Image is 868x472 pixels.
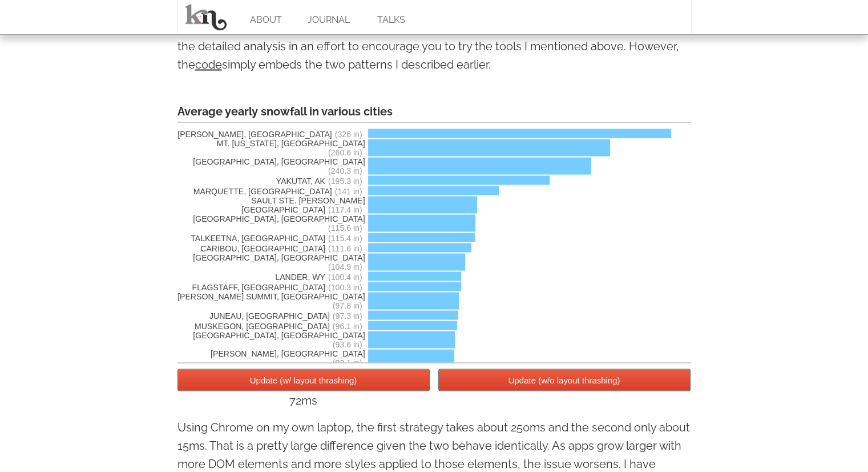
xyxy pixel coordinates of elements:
span: (111.6 in) [328,243,362,253]
span: (326 in) [335,129,362,138]
span: (117.4 in) [328,205,362,214]
span: CARIBOU, [GEOGRAPHIC_DATA] [177,243,365,253]
button: Update (w/ layout thrashing) [177,369,430,391]
span: (93.1 in) [333,358,362,367]
span: (97.8 in) [333,301,362,310]
a: code [195,58,222,71]
span: (97.3 in) [333,311,362,320]
span: [GEOGRAPHIC_DATA], [GEOGRAPHIC_DATA] [177,330,365,349]
span: (93.6 in) [333,339,362,349]
span: SAULT STE. [PERSON_NAME][GEOGRAPHIC_DATA] [177,195,365,214]
span: (100.3 in) [328,282,362,291]
span: MT. [US_STATE], [GEOGRAPHIC_DATA] [177,138,365,157]
span: YAKUTAT, AK [177,176,365,185]
span: [PERSON_NAME], [GEOGRAPHIC_DATA] [177,129,365,138]
span: [GEOGRAPHIC_DATA], [GEOGRAPHIC_DATA] [177,253,365,271]
button: Update (w/o layout thrashing) [438,369,691,391]
span: (115.4 in) [328,233,362,242]
span: (240.3 in) [328,166,362,175]
span: [GEOGRAPHIC_DATA], [GEOGRAPHIC_DATA] [177,214,365,232]
span: [PERSON_NAME] SUMMIT, [GEOGRAPHIC_DATA] [177,291,365,310]
span: (104.9 in) [328,262,362,271]
span: (115.6 in) [328,223,362,232]
span: LANDER, WY [177,272,365,281]
span: MUSKEGON, [GEOGRAPHIC_DATA] [177,321,365,330]
span: (100.4 in) [328,272,362,281]
span: FLAGSTAFF, [GEOGRAPHIC_DATA] [177,282,365,291]
span: [PERSON_NAME], [GEOGRAPHIC_DATA] [177,349,365,367]
span: TALKEETNA, [GEOGRAPHIC_DATA] [177,233,365,242]
span: [GEOGRAPHIC_DATA], [GEOGRAPHIC_DATA] [177,157,365,175]
span: JUNEAU, [GEOGRAPHIC_DATA] [177,311,365,320]
span: (260.6 in) [328,147,362,157]
div: 72ms [177,391,430,409]
div: Average yearly snowfall in various cities [177,102,691,122]
span: (195.3 in) [328,176,362,185]
span: MARQUETTE, [GEOGRAPHIC_DATA] [177,186,365,195]
span: (96.1 in) [333,321,362,330]
span: (141 in) [335,186,362,195]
